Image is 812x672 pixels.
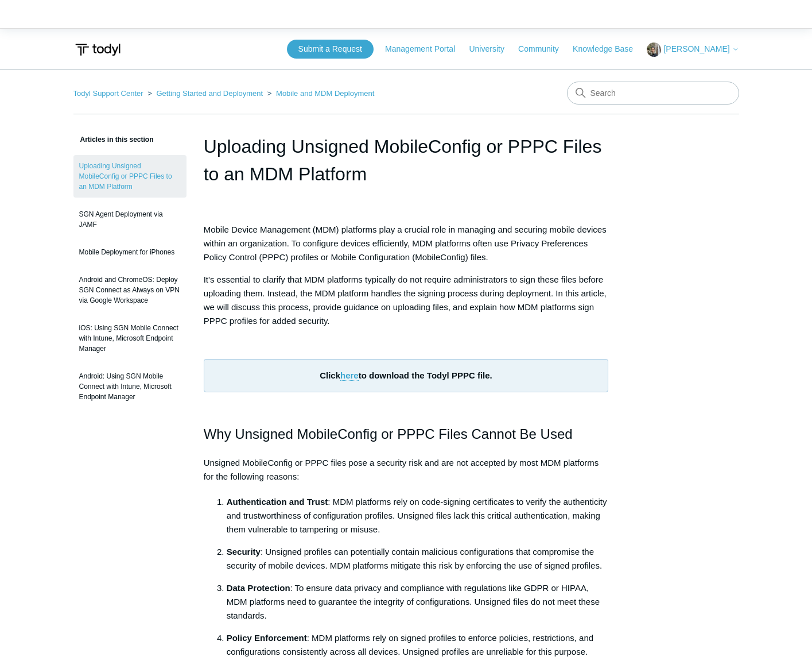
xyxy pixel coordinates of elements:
[227,631,609,659] p: : MDM platforms rely on signed profiles to enforce policies, restrictions, and configurations con...
[276,89,374,98] a: Mobile and MDM Deployment
[385,43,467,55] a: Management Portal
[227,581,609,623] p: : To ensure data privacy and compliance with regulations like GDPR or HIPAA, MDM platforms need t...
[204,426,573,442] span: Why Unsigned MobileConfig or PPPC Files Cannot Be Used
[204,456,609,484] p: Unsigned MobileConfig or PPPC files pose a security risk and are not accepted by most MDM platfor...
[73,39,122,60] img: Todyl Support Center Help Center home page
[73,269,187,311] a: Android and ChromeOS: Deploy SGN Connect as Always on VPN via Google Workspace
[320,370,492,381] strong: Click to download the Todyl PPPC file.
[73,155,187,198] a: Uploading Unsigned MobileConfig or PPPC Files to an MDM Platform
[204,273,609,328] p: It's essential to clarify that MDM platforms typically do not require administrators to sign thes...
[567,82,739,105] input: Search
[73,365,187,408] a: Android: Using SGN Mobile Connect with Intune, Microsoft Endpoint Manager
[227,633,307,643] strong: Policy Enforcement
[73,241,187,263] a: Mobile Deployment for iPhones
[287,40,374,59] a: Submit a Request
[73,136,154,144] span: Articles in this section
[265,89,374,98] li: Mobile and MDM Deployment
[663,44,729,53] span: [PERSON_NAME]
[145,89,265,98] li: Getting Started and Deployment
[573,43,644,55] a: Knowledge Base
[340,370,359,381] a: here
[73,89,146,98] li: Todyl Support Center
[73,89,143,98] a: Todyl Support Center
[518,43,570,55] a: Community
[647,43,739,57] button: [PERSON_NAME]
[204,223,609,264] p: Mobile Device Management (MDM) platforms play a crucial role in managing and securing mobile devi...
[156,89,263,98] a: Getting Started and Deployment
[73,203,187,235] a: SGN Agent Deployment via JAMF
[227,497,328,507] strong: Authentication and Trust
[227,547,261,557] strong: Security
[227,495,609,536] p: : MDM platforms rely on code-signing certificates to verify the authenticity and trustworthiness ...
[73,317,187,360] a: iOS: Using SGN Mobile Connect with Intune, Microsoft Endpoint Manager
[227,583,290,593] strong: Data Protection
[204,133,609,188] h1: Uploading Unsigned MobileConfig or PPPC Files to an MDM Platform
[469,43,515,55] a: University
[227,545,609,573] p: : Unsigned profiles can potentially contain malicious configurations that compromise the security...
